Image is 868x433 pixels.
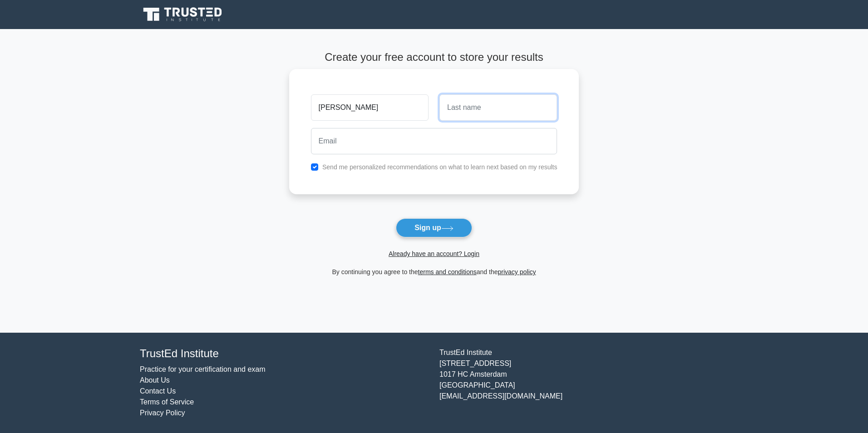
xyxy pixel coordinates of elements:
a: Already have an account? Login [389,250,479,257]
div: By continuing you agree to the and the [284,266,585,277]
input: Email [311,128,557,154]
a: About Us [140,376,170,384]
a: Terms of Service [140,398,194,406]
a: terms and conditions [418,268,477,276]
div: TrustEd Institute [STREET_ADDRESS] 1017 HC Amsterdam [GEOGRAPHIC_DATA] [EMAIL_ADDRESS][DOMAIN_NAME] [434,347,734,418]
button: Sign up [396,218,472,237]
a: Privacy Policy [140,409,185,417]
input: First name [311,94,429,121]
a: Contact Us [140,387,176,395]
a: Practice for your certification and exam [140,365,266,373]
a: privacy policy [498,268,536,276]
label: Send me personalized recommendations on what to learn next based on my results [322,163,557,171]
h4: TrustEd Institute [140,347,429,360]
h4: Create your free account to store your results [289,51,579,64]
input: Last name [439,94,557,121]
